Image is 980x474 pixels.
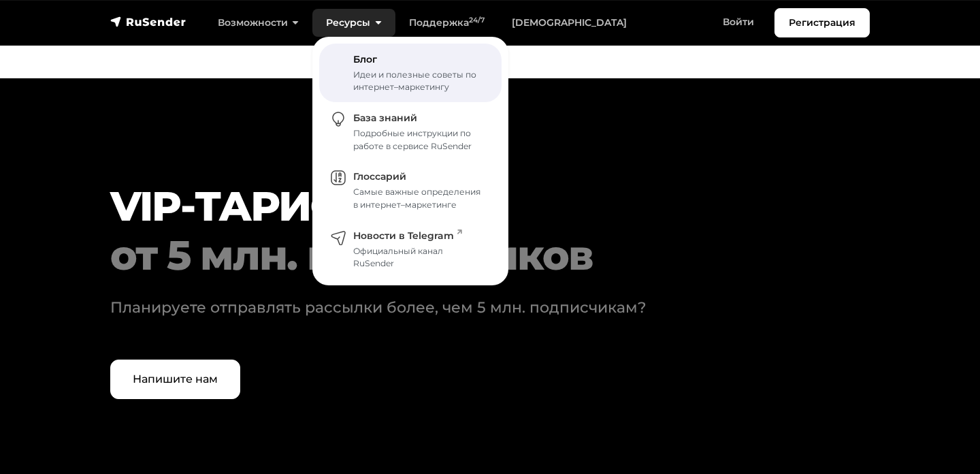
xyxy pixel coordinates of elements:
[709,8,768,36] a: Войти
[353,69,485,94] div: Идеи и полезные советы по интернет–маркетингу
[353,186,485,211] div: Самые важные определения в интернет–маркетинге
[469,16,485,25] sup: 24/7
[353,127,485,153] div: Подробные инструкции по работе в сервисе RuSender
[353,112,417,124] span: База знаний
[110,231,805,280] div: от 5 млн. подписчиков
[110,15,186,29] img: RuSender
[498,9,640,37] a: [DEMOGRAPHIC_DATA]
[110,360,240,399] a: Напишите нам
[110,296,770,319] p: Планируете отправлять рассылки более, чем 5 млн. подписчикам?
[110,182,805,280] h2: VIP-ТАРИФ —
[353,170,406,183] span: Глоссарий
[204,9,312,37] a: Возможности
[395,9,498,37] a: Поддержка24/7
[319,220,502,279] a: Новости в Telegram Официальный канал RuSender
[319,102,502,161] a: База знаний Подробные инструкции по работе в сервисе RuSender
[353,53,377,65] span: Блог
[312,9,395,37] a: Ресурсы
[774,8,870,37] a: Регистрация
[353,245,485,270] div: Официальный канал RuSender
[319,161,502,220] a: Глоссарий Самые важные определения в интернет–маркетинге
[319,44,502,102] a: Блог Идеи и полезные советы по интернет–маркетингу
[353,230,462,242] span: Новости в Telegram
